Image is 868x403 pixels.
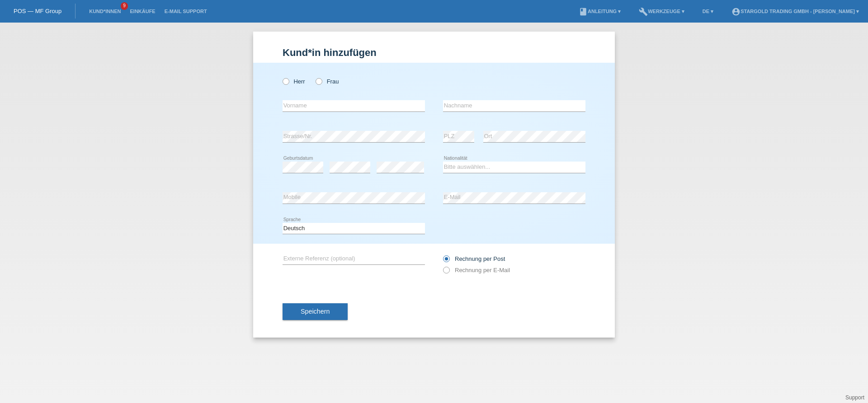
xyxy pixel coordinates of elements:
[731,7,741,16] i: account_circle
[845,394,864,401] a: Support
[727,9,863,14] a: account_circleStargold Trading GmbH - [PERSON_NAME] ▾
[85,9,125,14] a: Kund*innen
[443,255,449,267] input: Rechnung per Post
[125,9,160,14] a: Einkäufe
[443,267,449,278] input: Rechnung per E-Mail
[283,303,348,320] button: Speichern
[283,78,288,84] input: Herr
[283,47,585,58] h1: Kund*in hinzufügen
[579,7,588,16] i: book
[639,7,648,16] i: build
[316,78,321,84] input: Frau
[121,2,128,10] span: 9
[14,8,61,14] a: POS — MF Group
[574,9,625,14] a: bookAnleitung ▾
[301,308,330,315] span: Speichern
[634,9,689,14] a: buildWerkzeuge ▾
[443,255,505,262] label: Rechnung per Post
[316,78,339,85] label: Frau
[698,9,718,14] a: DE ▾
[443,267,510,273] label: Rechnung per E-Mail
[160,9,212,14] a: E-Mail Support
[283,78,305,85] label: Herr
